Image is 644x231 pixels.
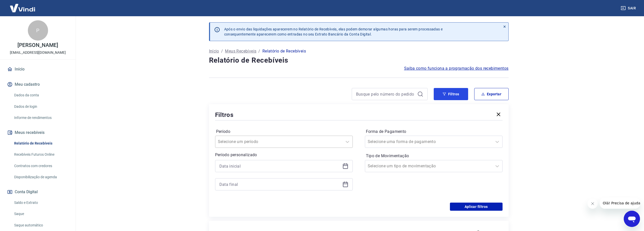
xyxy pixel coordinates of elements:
a: Relatório de Recebíveis [12,138,70,149]
label: Período [216,129,352,135]
iframe: Fechar mensagem [588,199,598,209]
input: Data inicial [219,162,340,170]
a: Informe de rendimentos [12,113,70,123]
label: Tipo de Movimentação [366,153,502,159]
a: Saque automático [12,220,70,230]
img: Vindi [6,0,39,16]
a: Saque [12,209,70,219]
a: Disponibilização de agenda [12,172,70,182]
a: Saiba como funciona a programação dos recebimentos [404,65,509,72]
button: Meus recebíveis [6,127,70,138]
button: Meu cadastro [6,79,70,90]
a: Meus Recebíveis [225,48,256,54]
button: Filtros [434,88,468,100]
a: Dados da conta [12,90,70,100]
p: Após o envio das liquidações aparecerem no Relatório de Recebíveis, elas podem demorar algumas ho... [224,27,443,37]
a: Recebíveis Futuros Online [12,149,70,160]
iframe: Mensagem da empresa [600,198,640,209]
a: Início [209,48,219,54]
button: Conta Digital [6,186,70,198]
span: Olá! Precisa de ajuda? [3,4,43,8]
a: Dados de login [12,101,70,112]
div: P [28,20,48,41]
h5: Filtros [215,111,234,119]
h4: Relatório de Recebíveis [209,55,509,65]
p: / [221,48,223,54]
a: Início [6,64,70,75]
a: Saldo e Extrato [12,198,70,208]
button: Sair [620,4,638,13]
label: Forma de Pagamento [366,129,502,135]
p: Relatório de Recebíveis [262,48,306,54]
input: Data final [219,181,340,188]
p: / [258,48,260,54]
a: Contratos com credores [12,161,70,171]
p: Período personalizado [215,152,353,158]
p: [EMAIL_ADDRESS][DOMAIN_NAME] [10,50,66,55]
iframe: Botão para abrir a janela de mensagens [624,211,640,227]
button: Exportar [474,88,509,100]
p: [PERSON_NAME] [17,43,58,48]
input: Busque pelo número do pedido [356,90,415,98]
button: Aplicar filtros [450,203,503,211]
